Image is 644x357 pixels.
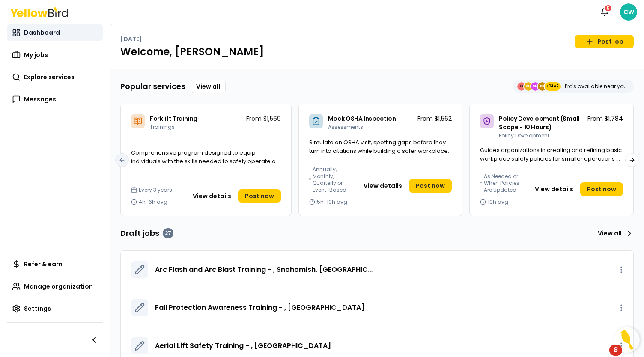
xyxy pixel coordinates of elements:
a: My jobs [7,46,103,63]
a: Refer & earn [7,256,103,273]
a: Post now [238,189,281,203]
span: Guides organizations in creating and refining basic workplace safety policies for smaller operati... [480,146,622,171]
span: Policy Development [499,132,549,139]
span: Policy Development (Small Scope - 10 Hours) [499,114,579,131]
span: Refer & earn [24,260,63,268]
span: Post now [587,185,616,193]
a: Post job [575,35,634,48]
span: Annually, Monthly, Quarterly or Event-Based [313,166,352,193]
a: Post now [409,179,452,193]
span: Explore services [24,73,75,81]
a: Explore services [7,68,103,86]
span: Simulate an OSHA visit, spotting gaps before they turn into citations while building a safer work... [309,138,449,155]
p: From $1,562 [417,114,452,123]
a: Aerial Lift Safety Training - , [GEOGRAPHIC_DATA] [155,341,331,351]
span: Mock OSHA Inspection [328,114,396,123]
span: Messages [24,95,56,104]
span: My jobs [24,51,48,59]
h1: Welcome, [PERSON_NAME] [120,45,634,59]
span: MJ [531,82,540,91]
a: View all [594,226,634,240]
div: 5 [604,4,612,12]
button: 5 [596,3,613,21]
span: Post now [245,192,274,200]
a: Post now [580,182,623,196]
div: 27 [163,228,173,238]
p: Pro's available near you [565,83,627,90]
h3: Draft jobs [120,227,173,239]
span: Every 3 years [139,187,172,193]
span: 10h avg [488,199,508,205]
span: Post now [416,181,445,190]
p: From $1,569 [246,114,281,123]
span: CW [620,3,637,21]
h3: Popular services [120,80,185,92]
button: View details [188,189,236,203]
a: View all [191,80,226,93]
span: 4h-6h avg [139,199,167,205]
button: View details [530,182,578,196]
span: Dashboard [24,28,60,37]
span: Settings [24,304,51,313]
span: SE [538,82,546,91]
p: [DATE] [120,35,142,43]
span: Assessments [328,123,363,131]
a: Manage organization [7,278,103,295]
a: Fall Protection Awareness Training - , [GEOGRAPHIC_DATA] [155,303,364,313]
span: Manage organization [24,282,93,291]
span: +1347 [546,82,559,91]
span: As Needed or When Policies Are Updated [484,173,522,193]
span: Comprehensive program designed to equip individuals with the skills needed to safely operate a fo... [131,149,280,173]
a: Settings [7,300,103,317]
span: EE [517,82,526,91]
span: Forklift Training [150,114,197,123]
span: CE [524,82,533,91]
p: From $1,784 [587,114,623,123]
button: Open Resource Center, 8 new notifications [614,327,640,353]
a: Arc Flash and Arc Blast Training - , Snohomish, [GEOGRAPHIC_DATA] 98290 [155,265,374,275]
span: 5h-10h avg [317,199,347,205]
button: View details [358,179,407,193]
a: Dashboard [7,24,103,41]
span: Trainings [150,123,175,131]
a: Messages [7,91,103,108]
